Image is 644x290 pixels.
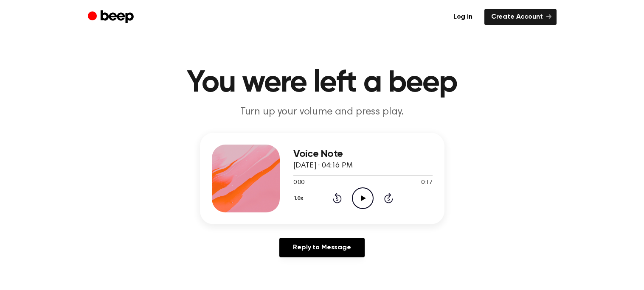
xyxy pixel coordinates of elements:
button: 1.0x [293,191,307,206]
p: Turn up your volume and press play. [159,105,485,119]
a: Reply to Message [279,238,364,257]
h1: You were left a beep [105,68,540,98]
span: 0:00 [293,178,304,187]
span: [DATE] · 04:16 PM [293,162,353,170]
a: Log in [447,9,479,25]
span: 0:17 [421,178,432,187]
h3: Voice Note [293,148,433,160]
a: Create Account [484,9,557,25]
a: Beep [88,9,136,25]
